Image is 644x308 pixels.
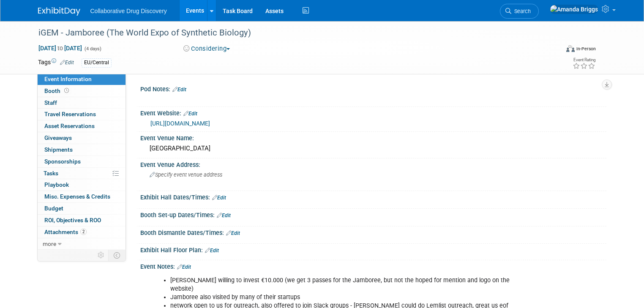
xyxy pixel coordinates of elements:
div: Event Venue Address: [140,158,606,169]
a: [URL][DOMAIN_NAME] [150,120,210,127]
span: Event Information [44,76,92,82]
a: Edit [60,60,74,65]
a: Misc. Expenses & Credits [38,191,126,202]
li: [PERSON_NAME] willing to invest €10.000 (we get 3 passes for the Jamboree, but not the hoped for ... [170,276,511,293]
span: Staff [44,99,57,106]
a: Edit [177,264,191,270]
span: Budget [44,205,63,212]
span: Specify event venue address [150,172,222,178]
a: Budget [38,203,126,214]
div: [GEOGRAPHIC_DATA] [147,142,600,155]
a: Edit [212,195,226,201]
span: Attachments [44,229,87,235]
a: Edit [205,248,219,253]
span: Asset Reservations [44,123,95,129]
a: Playbook [38,179,126,191]
span: Giveaways [44,134,72,141]
div: Exhibit Hall Dates/Times: [140,191,606,202]
div: Event Format [513,44,596,57]
div: Event Notes: [140,260,606,271]
a: more [38,238,126,250]
span: Misc. Expenses & Credits [44,193,110,200]
div: Pod Notes: [140,83,606,94]
span: (4 days) [84,46,101,52]
span: ROI, Objectives & ROO [44,217,101,224]
li: Jamboree also visited by many of their startups [170,293,511,302]
span: Shipments [44,146,73,153]
div: iGEM - Jamboree (The World Expo of Synthetic Biology) [35,25,548,41]
img: Format-Inperson.png [566,45,575,52]
a: Tasks [38,168,126,179]
span: more [43,240,56,247]
a: Edit [226,230,240,236]
div: Booth Set-up Dates/Times: [140,209,606,220]
a: Sponsorships [38,156,126,167]
a: Attachments2 [38,226,126,238]
img: Amanda Briggs [550,5,598,14]
div: Booth Dismantle Dates/Times: [140,226,606,237]
div: Event Website: [140,107,606,118]
a: Asset Reservations [38,120,126,132]
button: Considering [180,44,233,53]
img: ExhibitDay [38,7,80,16]
a: Shipments [38,144,126,155]
a: Giveaways [38,132,126,144]
span: Playbook [44,181,69,188]
a: Search [500,4,539,19]
span: Travel Reservations [44,111,96,117]
td: Personalize Event Tab Strip [94,250,109,261]
a: Staff [38,97,126,109]
td: Toggle Event Tabs [108,250,126,261]
span: Booth not reserved yet [63,87,71,94]
span: Sponsorships [44,158,81,165]
span: to [56,45,64,52]
span: 2 [80,229,87,235]
span: Tasks [44,170,58,177]
a: Edit [217,213,231,218]
span: Search [511,8,531,14]
div: Exhibit Hall Floor Plan: [140,244,606,255]
div: Event Rating [573,58,595,62]
div: In-Person [576,46,596,52]
td: Tags [38,58,74,68]
span: Collaborative Drug Discovery [90,8,167,14]
a: Edit [183,111,197,117]
a: Edit [172,87,186,93]
a: Travel Reservations [38,109,126,120]
a: ROI, Objectives & ROO [38,215,126,226]
div: EU/Central [82,58,112,67]
span: Booth [44,87,71,94]
div: Event Venue Name: [140,132,606,142]
span: [DATE] [DATE] [38,44,82,52]
a: Booth [38,85,126,97]
a: Event Information [38,74,126,85]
